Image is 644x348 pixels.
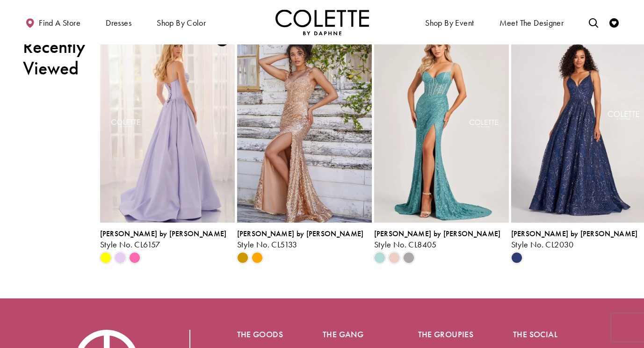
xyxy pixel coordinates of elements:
[499,18,564,28] span: Meet the designer
[511,229,638,239] span: [PERSON_NAME] by [PERSON_NAME]
[237,330,286,339] h5: The goods
[423,9,476,35] span: Shop By Event
[323,330,381,339] h5: The gang
[374,239,437,250] span: Style No. CL8405
[511,239,574,250] span: Style No. CL2030
[103,9,134,35] span: Dresses
[237,229,364,239] span: [PERSON_NAME] by [PERSON_NAME]
[513,330,571,339] h5: The social
[129,252,140,263] i: Pink
[425,18,474,28] span: Shop By Event
[106,18,131,28] span: Dresses
[586,9,601,35] a: Toggle search
[511,252,522,263] i: Navy Blue
[418,330,476,339] h5: The groupies
[23,36,86,79] h2: Recently Viewed
[237,230,372,249] div: Colette by Daphne Style No. CL5133
[275,9,369,35] img: Colette by Daphne
[23,9,83,35] a: Find a store
[497,9,566,35] a: Meet the designer
[115,252,126,263] i: Lilac
[100,229,227,239] span: [PERSON_NAME] by [PERSON_NAME]
[374,252,385,263] i: Sea Glass
[252,252,263,263] i: Orange
[374,27,509,223] a: Visit Colette by Daphne Style No. CL8405 Page
[403,252,414,263] i: Smoke
[237,27,372,223] a: Visit Colette by Daphne Style No. CL5133 Page
[374,229,501,239] span: [PERSON_NAME] by [PERSON_NAME]
[154,9,208,35] span: Shop by color
[100,252,111,263] i: Yellow
[607,9,621,35] a: Check Wishlist
[275,9,369,35] a: Visit Home Page
[374,230,509,249] div: Colette by Daphne Style No. CL8405
[237,252,248,263] i: Gold
[100,27,235,223] a: Visit Colette by Daphne Style No. CL6157 Page
[157,18,206,28] span: Shop by color
[237,239,297,250] span: Style No. CL5133
[100,230,235,249] div: Colette by Daphne Style No. CL6157
[389,252,400,263] i: Rose
[39,18,80,28] span: Find a store
[100,239,160,250] span: Style No. CL6157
